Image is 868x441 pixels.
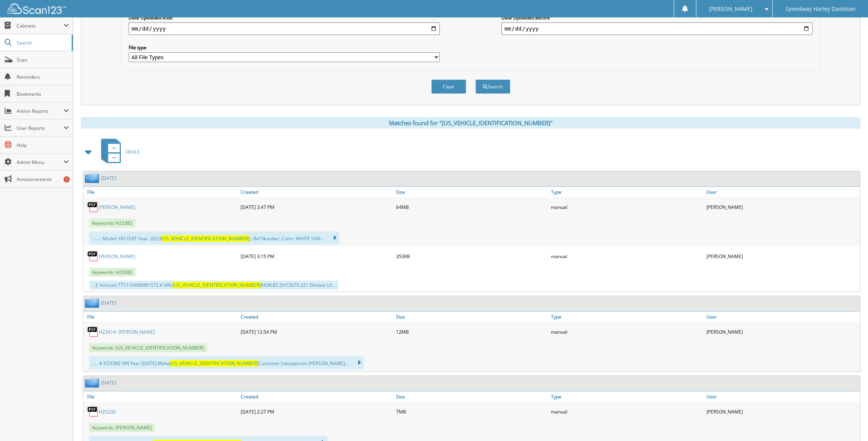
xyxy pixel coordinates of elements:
[87,326,99,338] img: PDF.png
[81,117,860,129] div: Matches found for "[US_VEHICLE_IDENTIFICATION_NUMBER]"
[704,187,860,197] a: User
[239,391,394,402] a: Created
[549,187,704,197] a: Type
[239,404,394,419] div: [DATE] 2:27 PM
[129,44,440,51] label: File type
[129,22,440,35] input: start
[99,253,135,260] a: [PERSON_NAME]
[17,159,64,165] span: Admin Menu
[17,142,69,148] span: Help
[101,379,116,386] a: [DATE]
[89,423,155,432] span: Keywords: [PERSON_NAME]
[87,250,99,262] img: PDF.png
[239,187,394,197] a: Created
[394,324,549,339] div: 12MB
[239,312,394,322] a: Created
[704,199,860,215] div: [PERSON_NAME]
[704,324,860,339] div: [PERSON_NAME]
[101,300,116,306] a: [DATE]
[89,343,207,352] span: Keywords: [US_VEHICLE_IDENTIFICATION_NUMBER]
[170,360,258,367] span: [US_VEHICLE_IDENTIFICATION_NUMBER]
[394,391,549,402] a: Size
[85,173,101,183] img: folder2.png
[394,199,549,215] div: 64MB
[475,79,510,94] button: Search
[89,356,364,369] div: ..... # H23382 VIN Year [DATE] Make Customer Salesperson [PERSON_NAME]...
[704,312,860,322] a: User
[99,204,135,210] a: [PERSON_NAME]
[172,282,261,288] span: [US_VEHICLE_IDENTIFICATION_NUMBER]
[549,404,704,419] div: manual
[17,40,68,46] span: Search
[431,79,466,94] button: Clear
[64,176,70,183] div: 1
[85,298,101,308] img: folder2.png
[101,175,116,181] a: [DATE]
[17,57,69,63] span: Scan
[501,14,813,21] label: Date Uploaded Before
[17,22,64,29] span: Cabinets
[89,268,136,277] span: Keywords: H23382
[785,7,856,11] span: Speedway Harley Davidson
[83,187,239,197] a: File
[87,406,99,417] img: PDF.png
[549,248,704,264] div: manual
[126,148,140,155] span: DEALS
[129,14,440,21] label: Date Uploaded After
[96,136,140,167] a: DEALS
[17,74,69,80] span: Reminders
[17,176,69,183] span: Announcements
[8,3,66,14] img: scan123-logo-white.svg
[239,248,394,264] div: [DATE] 3:15 PM
[549,312,704,322] a: Type
[549,324,704,339] div: manual
[709,7,753,11] span: [PERSON_NAME]
[85,378,101,388] img: folder2.png
[83,312,239,322] a: File
[99,408,116,415] a: H25230
[704,404,860,419] div: [PERSON_NAME]
[394,404,549,419] div: 7MB
[394,312,549,322] a: Size
[17,108,64,114] span: Admin Reports
[17,91,69,97] span: Bookmarks
[549,391,704,402] a: Type
[87,201,99,213] img: PDF.png
[89,219,136,227] span: Keywords: H23382
[501,22,813,35] input: end
[704,248,860,264] div: [PERSON_NAME]
[394,248,549,264] div: 353KB
[394,187,549,197] a: Size
[89,281,338,289] div: ...E Amount 771110468981572 A VIN: $438.85 ZH13679 221 Donate Lif...
[239,324,394,339] div: [DATE] 12:54 PM
[99,329,155,335] a: H23414- [PERSON_NAME]
[704,391,860,402] a: User
[161,235,250,242] span: [US_VEHICLE_IDENTIFICATION_NUMBER]
[89,231,339,245] div: ...... : Model: HD FLRT Year: 2023 | Ref Number: Color: WHITE SAN...
[239,199,394,215] div: [DATE] 3:47 PM
[17,125,64,131] span: User Reports
[549,199,704,215] div: manual
[83,391,239,402] a: File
